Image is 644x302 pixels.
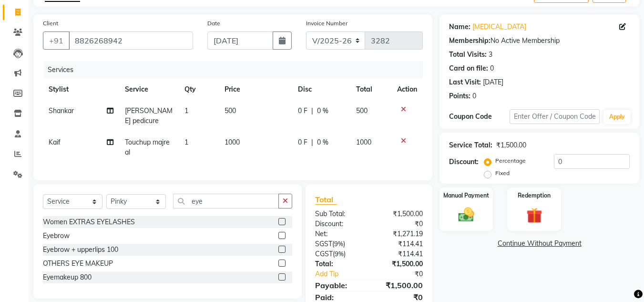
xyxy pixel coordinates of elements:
[49,138,61,146] span: Kaif
[369,280,430,291] div: ₹1,500.00
[184,106,188,115] span: 1
[441,239,637,249] a: Continue Without Payment
[518,191,551,200] label: Redemption
[495,169,510,177] label: Fixed
[43,259,113,269] div: OTHERS EYE MAKEUP
[449,63,488,73] div: Card on file:
[335,250,344,258] span: 9%
[495,156,526,165] label: Percentage
[308,280,369,291] div: Payable:
[379,269,430,279] div: ₹0
[472,22,526,32] a: [MEDICAL_DATA]
[69,31,193,50] input: Search by Name/Mobile/Email/Code
[391,79,423,100] th: Action
[449,50,487,60] div: Total Visits:
[449,157,479,167] div: Discount:
[510,109,600,124] input: Enter Offer / Coupon Code
[173,194,279,208] input: Search or Scan
[119,79,179,100] th: Service
[207,19,220,28] label: Date
[311,137,313,147] span: |
[308,249,369,259] div: ( )
[483,77,503,87] div: [DATE]
[489,50,492,60] div: 3
[308,269,379,279] a: Add Tip
[350,79,392,100] th: Total
[449,112,509,122] div: Coupon Code
[369,209,430,219] div: ₹1,500.00
[43,217,135,227] div: Women EXTRAS EYELASHES
[449,140,492,150] div: Service Total:
[49,106,74,115] span: Shankar
[43,31,70,50] button: +91
[453,206,479,224] img: _cash.svg
[317,137,328,147] span: 0 %
[308,219,369,229] div: Discount:
[449,22,470,32] div: Name:
[44,61,430,79] div: Services
[315,195,337,205] span: Total
[356,106,368,115] span: 500
[292,79,350,100] th: Disc
[521,206,547,225] img: _gift.svg
[603,110,631,124] button: Apply
[43,245,118,255] div: Eyebrow + upperlips 100
[443,191,489,200] label: Manual Payment
[43,231,70,241] div: Eyebrow
[308,239,369,249] div: ( )
[311,106,313,116] span: |
[298,137,307,147] span: 0 F
[125,106,173,125] span: [PERSON_NAME] pedicure
[317,106,328,116] span: 0 %
[449,36,630,46] div: No Active Membership
[369,229,430,239] div: ₹1,271.19
[356,138,371,146] span: 1000
[369,259,430,269] div: ₹1,500.00
[179,79,218,100] th: Qty
[125,138,170,156] span: Touchup majreal
[369,249,430,259] div: ₹114.41
[308,229,369,239] div: Net:
[449,36,491,46] div: Membership:
[334,240,343,248] span: 9%
[43,272,92,282] div: Eyemakeup 800
[496,140,526,150] div: ₹1,500.00
[472,91,476,101] div: 0
[43,19,58,28] label: Client
[308,259,369,269] div: Total:
[306,19,348,28] label: Invoice Number
[298,106,307,116] span: 0 F
[308,209,369,219] div: Sub Total:
[315,240,332,248] span: SGST
[490,63,494,73] div: 0
[225,106,236,115] span: 500
[43,79,119,100] th: Stylist
[219,79,292,100] th: Price
[369,239,430,249] div: ₹114.41
[449,91,470,101] div: Points:
[449,77,481,87] div: Last Visit:
[225,138,240,146] span: 1000
[315,250,333,258] span: CGST
[369,219,430,229] div: ₹0
[184,138,188,146] span: 1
